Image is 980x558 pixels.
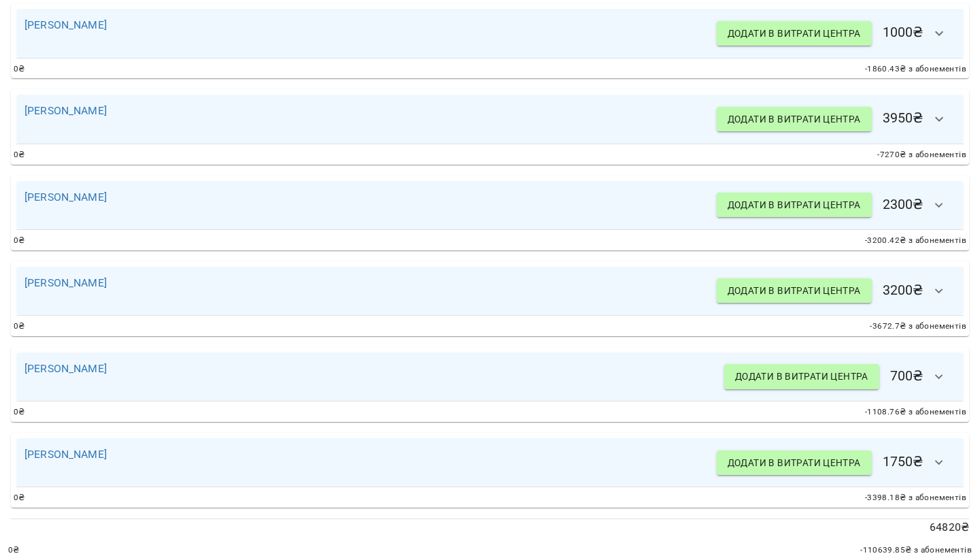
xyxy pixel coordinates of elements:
a: [PERSON_NAME] [24,191,107,203]
p: 64820 ₴ [11,519,969,536]
h6: 2300 ₴ [717,189,955,222]
h6: 1000 ₴ [717,17,955,50]
span: 0 ₴ [14,320,25,333]
button: Додати в витрати центра [717,21,872,46]
span: 0 ₴ [14,148,25,162]
h6: 700 ₴ [724,361,955,393]
span: -1108.76 ₴ з абонементів [865,406,966,419]
span: 0 ₴ [14,406,25,419]
button: Додати в витрати центра [717,450,872,475]
button: Додати в витрати центра [717,278,872,303]
a: [PERSON_NAME] [24,362,107,375]
span: Додати в витрати центра [728,282,861,299]
span: -7270 ₴ з абонементів [877,148,966,162]
span: Додати в витрати центра [728,25,861,42]
span: Додати в витрати центра [728,197,861,213]
span: Додати в витрати центра [728,455,861,471]
span: -3398.18 ₴ з абонементів [865,491,966,505]
span: -3672.7 ₴ з абонементів [870,320,966,333]
a: [PERSON_NAME] [24,18,107,31]
a: [PERSON_NAME] [24,276,107,289]
h6: 1750 ₴ [717,446,955,479]
span: 0 ₴ [14,63,25,76]
h6: 3950 ₴ [717,103,955,135]
span: Додати в витрати центра [735,368,868,384]
span: 0 ₴ [14,234,25,248]
button: Додати в витрати центра [717,107,872,131]
h6: 3200 ₴ [717,275,955,308]
span: 0 ₴ [14,491,25,505]
span: -3200.42 ₴ з абонементів [865,234,966,248]
a: [PERSON_NAME] [24,104,107,117]
button: Додати в витрати центра [724,364,879,389]
button: Додати в витрати центра [717,193,872,217]
span: 0 ₴ [8,544,20,557]
a: [PERSON_NAME] [24,448,107,461]
span: -110639.85 ₴ з абонементів [860,544,972,557]
span: Додати в витрати центра [728,111,861,127]
span: -1860.43 ₴ з абонементів [865,63,966,76]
